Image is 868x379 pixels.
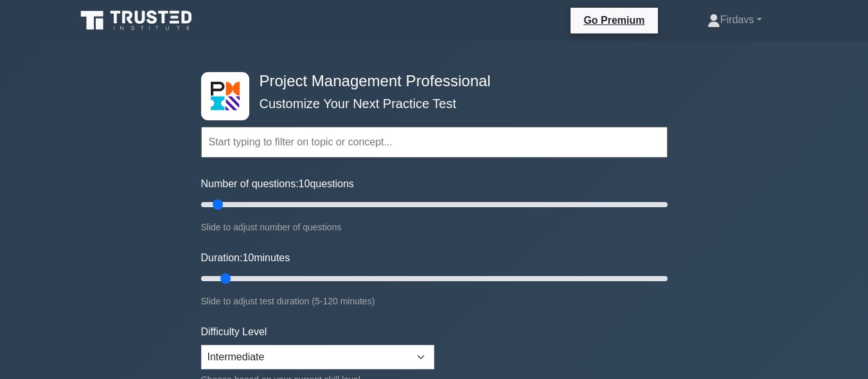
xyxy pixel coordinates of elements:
a: Go Premium [576,12,652,28]
div: Slide to adjust number of questions [201,219,668,235]
input: Start typing to filter on topic or concept... [201,127,668,158]
label: Duration: minutes [201,250,290,266]
span: 10 [299,178,310,189]
label: Number of questions: questions [201,176,354,192]
h4: Project Management Professional [254,72,605,91]
a: Firdavs [677,7,793,33]
label: Difficulty Level [201,324,267,340]
span: 10 [242,252,254,263]
div: Slide to adjust test duration (5-120 minutes) [201,293,668,309]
